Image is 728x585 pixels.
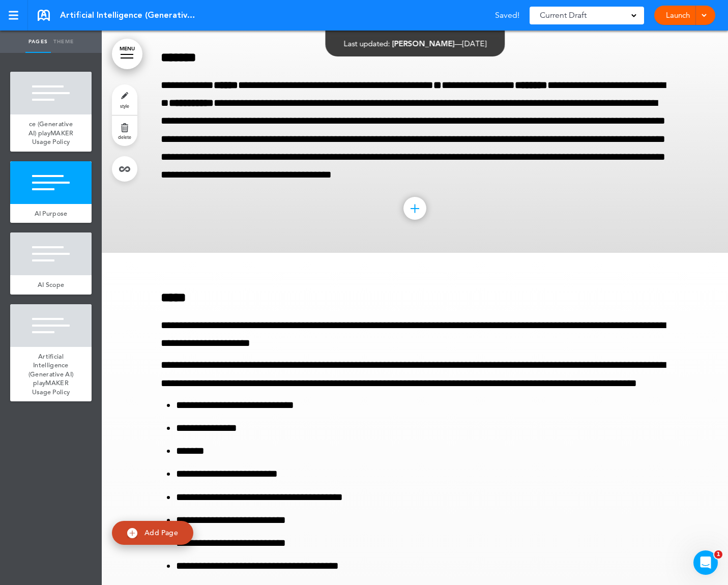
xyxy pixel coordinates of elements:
[714,550,722,559] span: 1
[10,275,92,295] a: AI Scope
[462,39,486,48] span: [DATE]
[343,40,486,47] div: —
[540,8,587,22] span: Current Draft
[112,39,142,69] a: MENU
[343,39,390,48] span: Last updated:
[60,10,197,21] span: Artificial Intelligence (Generative AI) playMAKER Usage Policy
[112,84,137,115] a: style
[144,528,178,537] span: Add Page
[10,114,92,152] a: ce (Generative AI) playMAKER Usage Policy
[35,209,68,218] span: AI Purpose
[112,521,193,545] a: Add Page
[127,528,137,538] img: add.svg
[51,31,76,53] a: Theme
[495,11,519,19] span: Saved!
[10,347,92,402] a: Artificial Intelligence (Generative AI) playMAKER Usage Policy
[38,280,64,289] span: AI Scope
[693,550,718,575] iframe: Intercom live chat
[120,103,129,109] span: style
[25,31,51,53] a: Pages
[28,352,74,396] span: Artificial Intelligence (Generative AI) playMAKER Usage Policy
[392,39,454,48] span: [PERSON_NAME]
[28,120,74,146] span: ce (Generative AI) playMAKER Usage Policy
[118,134,131,140] span: delete
[662,6,694,25] a: Launch
[10,204,92,223] a: AI Purpose
[112,115,137,146] a: delete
